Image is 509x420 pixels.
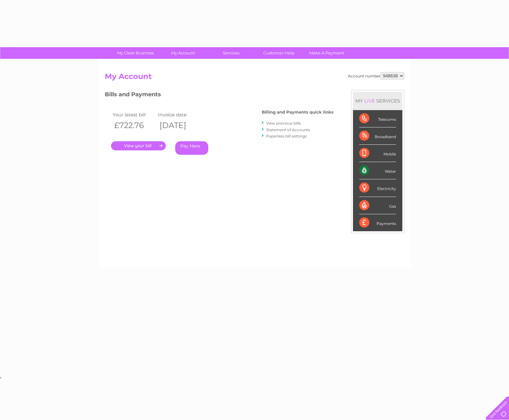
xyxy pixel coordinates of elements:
[301,47,353,59] a: Make A Payment
[105,90,333,101] h3: Bills and Payments
[363,98,376,104] div: LIVE
[109,47,161,59] a: My Clear Business
[156,110,202,119] td: Invoice date
[253,47,305,59] a: Customer Help
[359,179,396,197] div: Electricity
[205,47,257,59] a: Services
[156,119,202,132] th: [DATE]
[359,214,396,231] div: Payments
[111,110,156,119] td: Your latest bill
[266,127,310,132] a: Statement of Accounts
[359,145,396,162] div: Mobile
[359,110,396,127] div: Telecoms
[111,119,156,132] th: £722.76
[262,110,333,115] h4: Billing and Payments quick links
[348,72,404,80] div: Account number
[175,141,208,155] a: Pay Here
[105,72,404,84] h2: My Account
[359,197,396,214] div: Gas
[157,47,209,59] a: My Account
[111,141,166,150] a: .
[353,92,402,110] div: MY SERVICES
[266,121,301,126] a: View previous bills
[359,127,396,145] div: Broadband
[359,162,396,179] div: Water
[266,134,307,138] a: Paperless bill settings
